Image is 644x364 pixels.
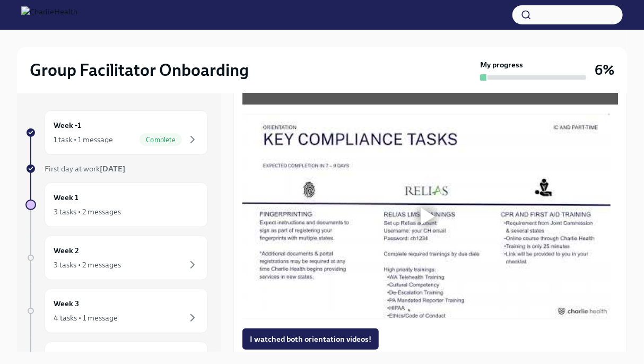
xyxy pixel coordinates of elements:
[25,236,208,280] a: Week 23 tasks • 2 messages
[21,6,77,23] img: CharlieHealth
[595,60,614,80] h3: 6%
[25,289,208,333] a: Week 34 tasks • 1 message
[54,313,118,323] div: 4 tasks • 1 message
[250,334,371,344] span: I watched both orientation videos!
[54,134,113,145] div: 1 task • 1 message
[480,59,523,70] strong: My progress
[54,259,121,270] div: 3 tasks • 2 messages
[242,328,379,350] button: I watched both orientation videos!
[25,110,208,155] a: Week -11 task • 1 messageComplete
[54,206,121,217] div: 3 tasks • 2 messages
[54,192,79,203] h6: Week 1
[54,119,81,131] h6: Week -1
[54,245,79,256] h6: Week 2
[54,351,80,362] h6: Week 4
[30,59,249,81] h2: Group Facilitator Onboarding
[54,298,79,309] h6: Week 3
[25,163,208,174] a: First day at work[DATE]
[140,136,182,144] span: Complete
[25,183,208,227] a: Week 13 tasks • 2 messages
[100,164,125,174] strong: [DATE]
[45,164,125,174] span: First day at work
